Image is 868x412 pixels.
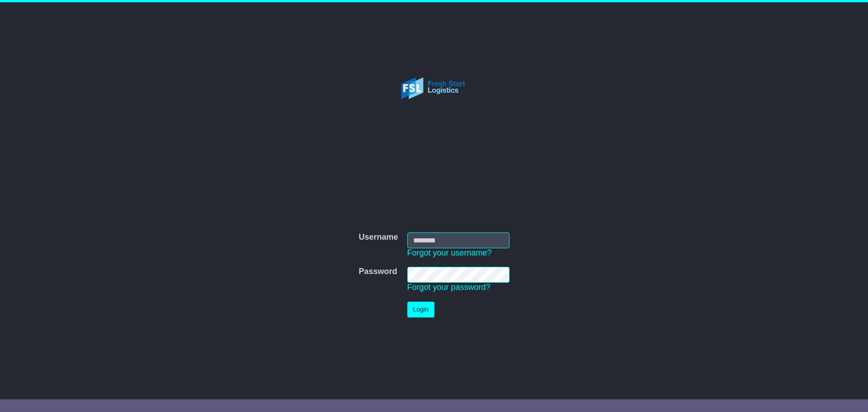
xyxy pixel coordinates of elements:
[386,50,482,127] img: Fresh Start Logistics Pty Ltd
[407,248,492,257] a: Forgot your username?
[359,232,398,242] label: Username
[359,267,397,277] label: Password
[407,302,434,317] button: Login
[407,283,491,292] a: Forgot your password?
